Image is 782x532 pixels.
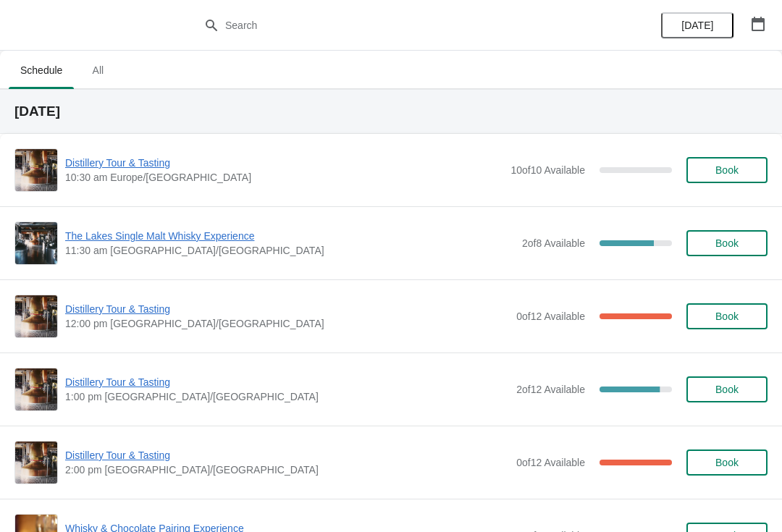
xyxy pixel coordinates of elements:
span: 10:30 am Europe/[GEOGRAPHIC_DATA] [65,170,503,185]
img: Distillery Tour & Tasting | | 2:00 pm Europe/London [15,442,57,484]
input: Search [224,12,586,38]
span: Book [715,237,739,249]
button: Book [686,376,768,402]
span: All [80,57,116,83]
span: Schedule [9,57,74,83]
span: 12:00 pm [GEOGRAPHIC_DATA]/[GEOGRAPHIC_DATA] [65,316,509,331]
img: The Lakes Single Malt Whisky Experience | | 11:30 am Europe/London [15,222,57,264]
img: Distillery Tour & Tasting | | 12:00 pm Europe/London [15,295,57,337]
img: Distillery Tour & Tasting | | 10:30 am Europe/London [15,149,57,191]
span: 2:00 pm [GEOGRAPHIC_DATA]/[GEOGRAPHIC_DATA] [65,463,509,477]
span: 0 of 12 Available [516,457,585,468]
span: 0 of 12 Available [516,311,585,322]
button: Book [686,449,768,476]
span: Distillery Tour & Tasting [65,375,509,389]
span: 1:00 pm [GEOGRAPHIC_DATA]/[GEOGRAPHIC_DATA] [65,389,509,404]
span: 2 of 12 Available [516,384,585,395]
img: Distillery Tour & Tasting | | 1:00 pm Europe/London [15,368,57,410]
button: Book [686,230,768,256]
span: 10 of 10 Available [510,164,585,176]
span: 2 of 8 Available [522,237,585,249]
button: [DATE] [661,12,733,38]
span: [DATE] [681,20,713,31]
button: Book [686,303,768,329]
span: The Lakes Single Malt Whisky Experience [65,229,515,243]
span: Book [715,311,739,322]
h2: [DATE] [14,104,768,119]
span: Distillery Tour & Tasting [65,302,509,316]
span: 11:30 am [GEOGRAPHIC_DATA]/[GEOGRAPHIC_DATA] [65,243,515,258]
span: Book [715,384,739,395]
span: Book [715,164,739,176]
span: Distillery Tour & Tasting [65,448,509,463]
span: Book [715,457,739,468]
button: Book [686,157,768,183]
span: Distillery Tour & Tasting [65,156,503,170]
